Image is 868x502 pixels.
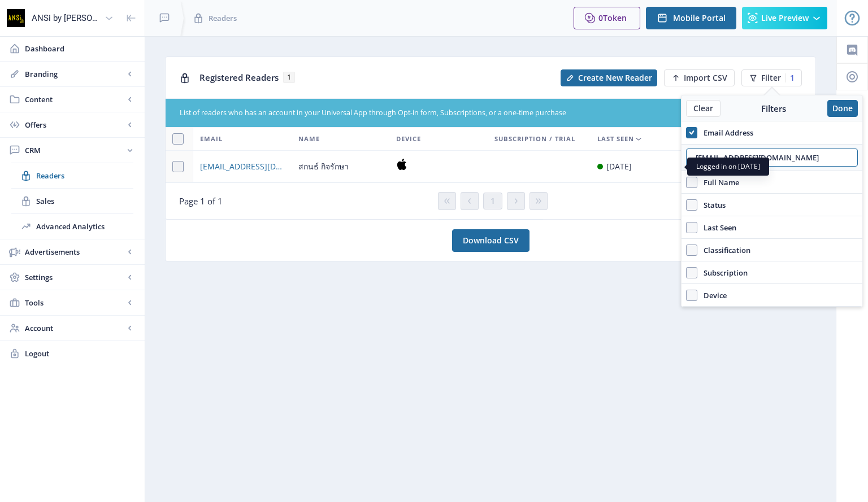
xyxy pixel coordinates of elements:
[165,56,816,220] app-collection-view: Registered Readers
[684,73,727,82] span: Import CSV
[298,132,320,146] span: Name
[494,132,575,146] span: Subscription / Trial
[25,272,124,283] span: Settings
[597,132,634,146] span: Last Seen
[25,297,124,308] span: Tools
[199,72,279,83] span: Registered Readers
[697,176,739,189] span: Full Name
[452,229,530,252] a: Download CSV
[491,197,495,206] span: 1
[298,160,349,173] span: สกนธ์ กิจรักษา
[696,162,760,171] span: Logged in on [DATE]
[25,43,136,54] span: Dashboard
[697,289,727,302] span: Device
[673,14,726,23] span: Mobile Portal
[606,160,632,173] div: [DATE]
[36,170,133,181] span: Readers
[761,73,781,82] span: Filter
[827,100,858,117] button: Done
[25,68,124,80] span: Branding
[697,243,750,257] span: Classification
[741,69,802,86] button: Filter1
[646,7,736,29] button: Mobile Portal
[200,160,285,173] a: [EMAIL_ADDRESS][DOMAIN_NAME]
[200,132,223,146] span: Email
[657,69,735,86] a: New page
[11,163,133,188] a: Readers
[697,126,753,139] span: Email Address
[686,100,721,117] button: Clear
[36,195,133,207] span: Sales
[32,6,100,30] div: ANSi by [PERSON_NAME]
[7,9,25,27] img: properties.app_icon.png
[25,145,124,156] span: CRM
[697,266,748,280] span: Subscription
[761,14,809,23] span: Live Preview
[483,193,502,209] button: 1
[721,103,827,114] div: Filters
[578,73,652,82] span: Create New Reader
[561,69,657,86] button: Create New Reader
[25,119,124,130] span: Offers
[283,72,295,83] span: 1
[742,7,827,29] button: Live Preview
[11,214,133,239] a: Advanced Analytics
[25,94,124,105] span: Content
[574,7,640,29] button: 0Token
[36,221,133,232] span: Advanced Analytics
[180,108,734,119] div: List of readers who has an account in your Universal App through Opt-in form, Subscriptions, or a...
[697,198,726,212] span: Status
[179,195,223,207] span: Page 1 of 1
[209,12,237,24] span: Readers
[603,12,627,23] span: Token
[664,69,735,86] button: Import CSV
[697,221,736,234] span: Last Seen
[25,348,136,359] span: Logout
[396,132,421,146] span: Device
[25,246,124,257] span: Advertisements
[554,69,657,86] a: New page
[25,322,124,334] span: Account
[11,189,133,213] a: Sales
[785,73,795,82] div: 1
